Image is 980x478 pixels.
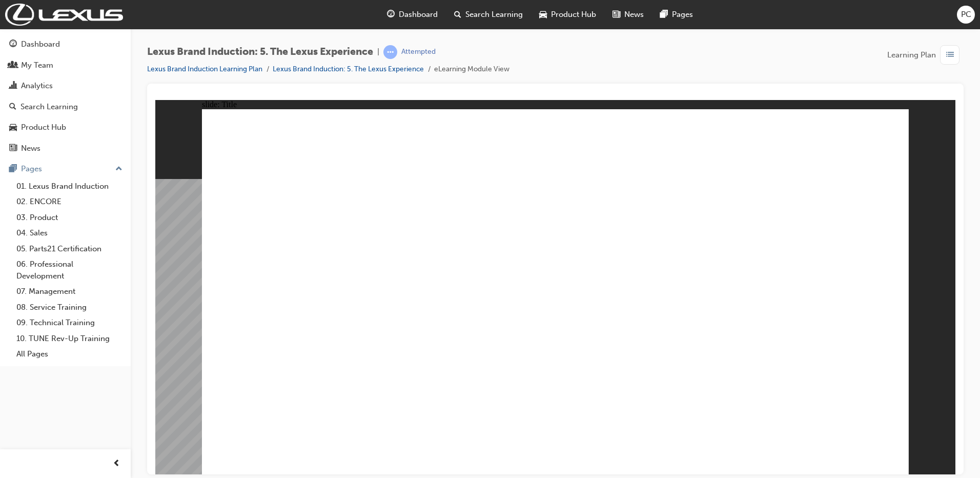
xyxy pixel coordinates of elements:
a: 04. Sales [12,225,127,241]
span: guage-icon [387,8,395,21]
button: Pages [4,160,127,178]
span: Pages [672,9,693,21]
a: guage-iconDashboard [379,4,446,25]
span: news-icon [9,144,17,153]
span: car-icon [539,8,547,21]
span: PC [961,9,971,21]
a: Search Learning [4,97,127,116]
a: 05. Parts21 Certification [12,241,127,257]
a: Dashboard [4,35,127,54]
a: 08. Service Training [12,300,127,315]
a: 10. TUNE Rev-Up Training [12,331,127,347]
span: pages-icon [9,165,17,174]
a: Lexus Brand Induction: 5. The Lexus Experience [273,65,424,73]
span: chart-icon [9,82,17,91]
span: Learning Plan [887,49,936,61]
span: list-icon [946,49,954,62]
span: Product Hub [551,9,596,21]
a: 06. Professional Development [12,256,127,284]
a: Analytics [4,76,127,95]
span: | [377,46,379,58]
span: search-icon [9,103,16,112]
div: Search Learning [21,101,78,113]
span: guage-icon [9,40,17,49]
span: Lexus Brand Induction: 5. The Lexus Experience [147,46,373,58]
a: News [4,139,127,158]
span: up-icon [115,163,122,176]
a: car-iconProduct Hub [531,4,604,25]
a: 02. ENCORE [12,194,127,210]
a: 01. Lexus Brand Induction [12,178,127,194]
div: News [21,143,40,154]
span: News [624,9,644,21]
a: 03. Product [12,210,127,226]
span: people-icon [9,61,17,70]
a: pages-iconPages [652,4,701,25]
div: Attempted [401,47,436,57]
a: Lexus Brand Induction Learning Plan [147,65,262,73]
button: Learning Plan [887,45,964,65]
div: Analytics [21,80,53,92]
span: car-icon [9,123,17,132]
a: 09. Technical Training [12,315,127,331]
img: Trak [5,4,123,26]
a: search-iconSearch Learning [446,4,531,25]
span: prev-icon [113,457,120,470]
span: Dashboard [399,9,438,21]
a: news-iconNews [604,4,652,25]
span: news-icon [612,8,620,21]
div: Pages [21,163,42,175]
div: My Team [21,59,53,71]
span: learningRecordVerb_ATTEMPT-icon [383,45,397,59]
a: All Pages [12,346,127,362]
a: Product Hub [4,118,127,137]
div: Product Hub [21,122,66,133]
span: Search Learning [465,9,523,21]
li: eLearning Module View [434,64,509,75]
button: DashboardMy TeamAnalyticsSearch LearningProduct HubNews [4,33,127,160]
button: PC [957,6,975,24]
a: My Team [4,56,127,75]
div: Dashboard [21,38,60,50]
span: pages-icon [660,8,668,21]
a: 07. Management [12,284,127,300]
span: search-icon [454,8,461,21]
